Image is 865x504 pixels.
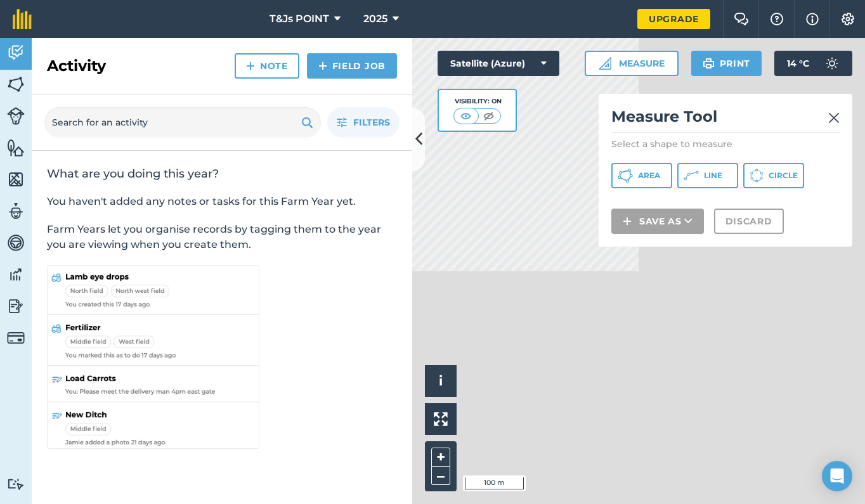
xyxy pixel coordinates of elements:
[47,222,397,252] p: Farm Years let you organise records by tagging them to the year you are viewing when you create t...
[819,51,845,76] img: svg+xml;base64,PD94bWwgdmVyc2lvbj0iMS4wIiBlbmNvZGluZz0idXRmLTgiPz4KPCEtLSBHZW5lcmF0b3I6IEFkb2JlIE...
[787,51,809,76] span: 14 ° C
[363,11,387,27] span: 2025
[7,233,25,252] img: svg+xml;base64,PD94bWwgdmVyc2lvbj0iMS4wIiBlbmNvZGluZz0idXRmLTgiPz4KPCEtLSBHZW5lcmF0b3I6IEFkb2JlIE...
[47,56,106,76] h2: Activity
[691,51,762,76] button: Print
[438,51,559,76] button: Satellite (Azure)
[7,202,25,221] img: svg+xml;base64,PD94bWwgdmVyc2lvbj0iMS4wIiBlbmNvZGluZz0idXRmLTgiPz4KPCEtLSBHZW5lcmF0b3I6IEFkb2JlIE...
[822,461,852,491] div: Open Intercom Messenger
[828,110,840,126] img: svg+xml;base64,PHN2ZyB4bWxucz0iaHR0cDovL3d3dy53My5vcmcvMjAwMC9zdmciIHdpZHRoPSIyMiIgaGVpZ2h0PSIzMC...
[453,96,502,107] div: Visibility: On
[638,171,660,181] span: Area
[307,53,397,79] a: Field Job
[599,57,611,70] img: Ruler icon
[743,163,804,188] button: Circle
[431,448,450,467] button: +
[611,209,704,234] button: Save as
[270,11,329,27] span: T&Js POINT
[434,412,448,426] img: Four arrows, one pointing top left, one top right, one bottom right and the last bottom left
[611,138,840,150] p: Select a shape to measure
[611,163,672,188] button: Area
[425,365,457,397] button: i
[611,107,840,132] h2: Measure Tool
[703,56,715,71] img: svg+xml;base64,PHN2ZyB4bWxucz0iaHR0cDovL3d3dy53My5vcmcvMjAwMC9zdmciIHdpZHRoPSIxOSIgaGVpZ2h0PSIyNC...
[7,43,25,62] img: svg+xml;base64,PD94bWwgdmVyc2lvbj0iMS4wIiBlbmNvZGluZz0idXRmLTgiPz4KPCEtLSBHZW5lcmF0b3I6IEFkb2JlIE...
[47,194,397,209] p: You haven't added any notes or tasks for this Farm Year yet.
[734,13,749,25] img: Two speech bubbles overlapping with the left bubble in the forefront
[439,373,443,389] span: i
[7,265,25,284] img: svg+xml;base64,PD94bWwgdmVyc2lvbj0iMS4wIiBlbmNvZGluZz0idXRmLTgiPz4KPCEtLSBHZW5lcmF0b3I6IEFkb2JlIE...
[774,51,852,76] button: 14 °C
[7,138,25,157] img: svg+xml;base64,PHN2ZyB4bWxucz0iaHR0cDovL3d3dy53My5vcmcvMjAwMC9zdmciIHdpZHRoPSI1NiIgaGVpZ2h0PSI2MC...
[246,58,255,74] img: svg+xml;base64,PHN2ZyB4bWxucz0iaHR0cDovL3d3dy53My5vcmcvMjAwMC9zdmciIHdpZHRoPSIxNCIgaGVpZ2h0PSIyNC...
[7,75,25,94] img: svg+xml;base64,PHN2ZyB4bWxucz0iaHR0cDovL3d3dy53My5vcmcvMjAwMC9zdmciIHdpZHRoPSI1NiIgaGVpZ2h0PSI2MC...
[7,170,25,189] img: svg+xml;base64,PHN2ZyB4bWxucz0iaHR0cDovL3d3dy53My5vcmcvMjAwMC9zdmciIHdpZHRoPSI1NiIgaGVpZ2h0PSI2MC...
[44,107,321,138] input: Search for an activity
[704,171,722,181] span: Line
[235,53,299,79] a: Note
[458,110,474,122] img: svg+xml;base64,PHN2ZyB4bWxucz0iaHR0cDovL3d3dy53My5vcmcvMjAwMC9zdmciIHdpZHRoPSI1MCIgaGVpZ2h0PSI0MC...
[585,51,679,76] button: Measure
[7,478,25,490] img: svg+xml;base64,PD94bWwgdmVyc2lvbj0iMS4wIiBlbmNvZGluZz0idXRmLTgiPz4KPCEtLSBHZW5lcmF0b3I6IEFkb2JlIE...
[327,107,400,138] button: Filters
[7,107,25,125] img: svg+xml;base64,PD94bWwgdmVyc2lvbj0iMS4wIiBlbmNvZGluZz0idXRmLTgiPz4KPCEtLSBHZW5lcmF0b3I6IEFkb2JlIE...
[769,171,798,181] span: Circle
[7,329,25,347] img: svg+xml;base64,PD94bWwgdmVyc2lvbj0iMS4wIiBlbmNvZGluZz0idXRmLTgiPz4KPCEtLSBHZW5lcmF0b3I6IEFkb2JlIE...
[806,11,819,27] img: svg+xml;base64,PHN2ZyB4bWxucz0iaHR0cDovL3d3dy53My5vcmcvMjAwMC9zdmciIHdpZHRoPSIxNyIgaGVpZ2h0PSIxNy...
[13,9,32,29] img: fieldmargin Logo
[481,110,497,122] img: svg+xml;base64,PHN2ZyB4bWxucz0iaHR0cDovL3d3dy53My5vcmcvMjAwMC9zdmciIHdpZHRoPSI1MCIgaGVpZ2h0PSI0MC...
[769,13,784,25] img: A question mark icon
[623,214,632,229] img: svg+xml;base64,PHN2ZyB4bWxucz0iaHR0cDovL3d3dy53My5vcmcvMjAwMC9zdmciIHdpZHRoPSIxNCIgaGVpZ2h0PSIyNC...
[7,297,25,316] img: svg+xml;base64,PD94bWwgdmVyc2lvbj0iMS4wIiBlbmNvZGluZz0idXRmLTgiPz4KPCEtLSBHZW5lcmF0b3I6IEFkb2JlIE...
[637,9,710,29] a: Upgrade
[353,115,390,129] span: Filters
[301,115,313,130] img: svg+xml;base64,PHN2ZyB4bWxucz0iaHR0cDovL3d3dy53My5vcmcvMjAwMC9zdmciIHdpZHRoPSIxOSIgaGVpZ2h0PSIyNC...
[840,13,855,25] img: A cog icon
[677,163,738,188] button: Line
[318,58,327,74] img: svg+xml;base64,PHN2ZyB4bWxucz0iaHR0cDovL3d3dy53My5vcmcvMjAwMC9zdmciIHdpZHRoPSIxNCIgaGVpZ2h0PSIyNC...
[714,209,784,234] button: Discard
[431,467,450,485] button: –
[47,166,397,181] h2: What are you doing this year?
